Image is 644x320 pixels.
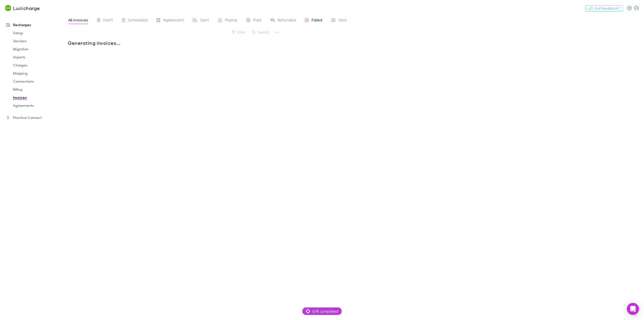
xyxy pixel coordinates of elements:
[2,2,43,14] a: Lucicharge
[103,17,113,24] span: Draft
[200,17,209,24] span: Sent
[8,37,70,45] a: Vendors
[8,69,70,77] a: Mapping
[8,102,70,110] a: Agreements
[229,29,248,35] button: Filter
[8,93,70,102] a: Invoices
[68,17,88,24] span: All invoices
[128,17,148,24] span: Scheduled
[312,17,322,24] span: Failed
[1,21,70,29] a: Recharges
[13,5,40,11] h3: Lucicharge
[8,45,70,53] a: Migration
[8,53,70,61] a: Imports
[1,114,70,122] a: Practice Connect
[253,17,261,24] span: Paid
[8,77,70,85] a: Connections
[68,40,276,46] h3: Generating invoices...
[225,17,237,24] span: Paying
[8,29,70,37] a: Setup
[278,17,296,24] span: Refunded
[163,17,184,24] span: Agreement
[5,5,11,11] img: Lucicharge's Logo
[8,61,70,69] a: Charges
[586,5,623,11] button: Got Feedback?
[8,85,70,93] a: Billing
[627,303,639,315] div: Open Intercom Messenger
[249,29,272,35] button: Search
[338,17,346,24] span: Void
